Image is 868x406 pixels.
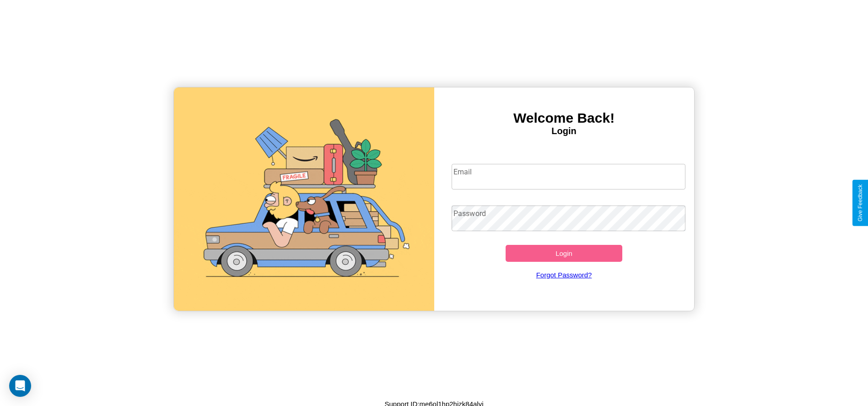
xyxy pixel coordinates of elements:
h4: Login [434,126,694,136]
button: Login [506,245,623,262]
a: Forgot Password? [447,262,681,288]
div: Open Intercom Messenger [9,375,31,397]
h3: Welcome Back! [434,110,694,126]
img: gif [174,87,434,311]
div: Give Feedback [857,184,863,222]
